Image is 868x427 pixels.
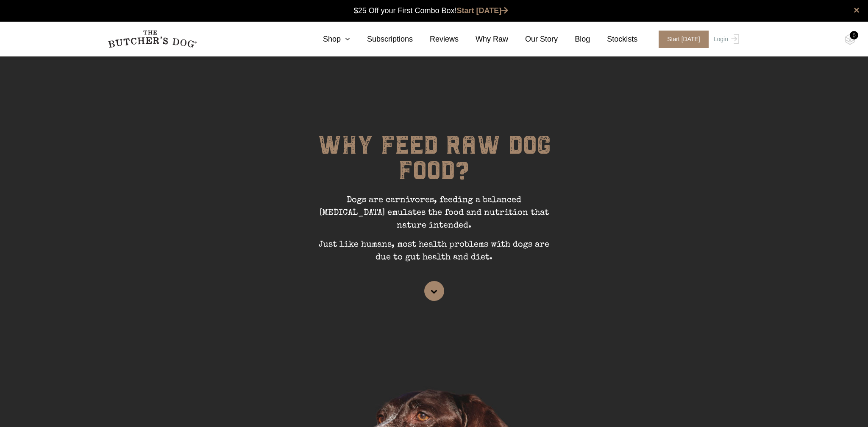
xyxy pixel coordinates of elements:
img: TBD_Cart-Empty.png [845,34,855,45]
a: Our Story [508,34,558,45]
p: Dogs are carnivores, feeding a balanced [MEDICAL_DATA] emulates the food and nutrition that natur... [307,194,561,239]
a: Blog [558,34,590,45]
div: 0 [850,31,858,39]
a: Stockists [590,34,637,45]
a: Start [DATE] [457,6,509,15]
a: Why Raw [459,34,508,45]
a: Reviews [413,34,459,45]
a: Login [712,31,739,48]
h1: WHY FEED RAW DOG FOOD? [307,132,561,194]
a: Start [DATE] [650,31,712,48]
span: Start [DATE] [659,31,709,48]
p: Just like humans, most health problems with dogs are due to gut health and diet. [307,239,561,270]
a: close [854,5,860,15]
a: Subscriptions [350,34,413,45]
a: Shop [306,34,350,45]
